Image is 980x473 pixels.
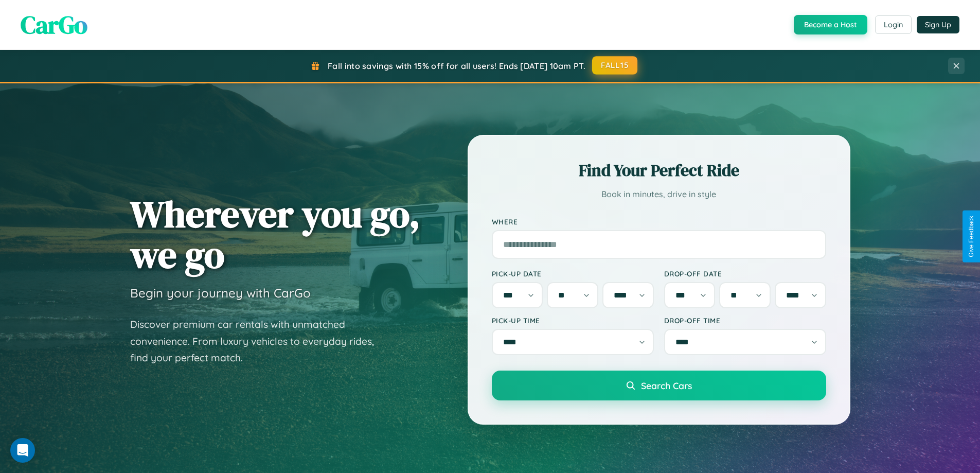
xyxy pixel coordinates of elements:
span: Fall into savings with 15% off for all users! Ends [DATE] 10am PT. [328,61,585,71]
div: Give Feedback [968,216,975,257]
div: Open Intercom Messenger [10,438,35,463]
button: Search Cars [492,371,826,400]
button: Sign Up [917,16,959,33]
p: Discover premium car rentals with unmatched convenience. From luxury vehicles to everyday rides, ... [130,316,387,366]
button: Login [875,15,912,34]
label: Drop-off Time [664,316,826,325]
h2: Find Your Perfect Ride [492,159,826,182]
h1: Wherever you go, we go [130,194,420,275]
button: Become a Host [794,15,867,34]
label: Pick-up Date [492,269,654,278]
p: Book in minutes, drive in style [492,187,826,202]
h3: Begin your journey with CarGo [130,285,311,301]
label: Where [492,217,826,226]
label: Pick-up Time [492,316,654,325]
label: Drop-off Date [664,269,826,278]
button: FALL15 [592,56,637,75]
span: CarGo [21,8,87,42]
span: Search Cars [641,380,692,391]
